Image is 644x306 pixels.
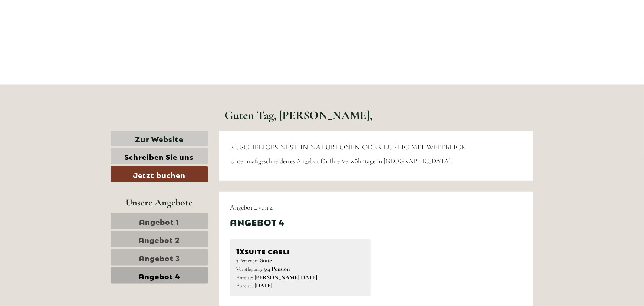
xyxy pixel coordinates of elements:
[237,274,253,281] small: Anreise:
[11,22,105,27] div: [GEOGRAPHIC_DATA]
[111,148,208,164] a: Schreiben Sie uns
[260,257,272,264] b: Suite
[11,36,105,41] small: 10:58
[126,6,167,18] div: Mittwoch
[255,282,273,289] b: [DATE]
[225,109,373,122] h1: Guten Tag, [PERSON_NAME],
[264,265,290,273] b: 3/4 Pension
[255,274,318,281] b: [PERSON_NAME][DATE]
[230,215,285,228] div: Angebot 4
[237,283,253,289] small: Abreise:
[230,157,453,165] span: Unser maßgeschneidertes Angebot für Ihre Verwöhntage in [GEOGRAPHIC_DATA]:
[111,166,208,182] a: Jetzt buchen
[237,266,262,272] small: Verpflegung:
[230,143,466,152] span: KUSCHELIGES NEST IN NATURTÖNEN ODER LUFTIG MIT WEITBLICK
[138,234,180,244] span: Angebot 2
[237,246,365,256] div: SUITE CAELI
[240,192,292,208] button: Senden
[139,216,179,226] span: Angebot 1
[237,257,259,264] small: 3 Personen:
[139,252,180,263] span: Angebot 3
[111,195,208,209] div: Unsere Angebote
[237,246,245,256] b: 1x
[138,270,180,281] span: Angebot 4
[6,20,109,43] div: Guten Tag, wie können wir Ihnen helfen?
[111,131,208,146] a: Zur Website
[230,203,273,211] span: Angebot 4 von 4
